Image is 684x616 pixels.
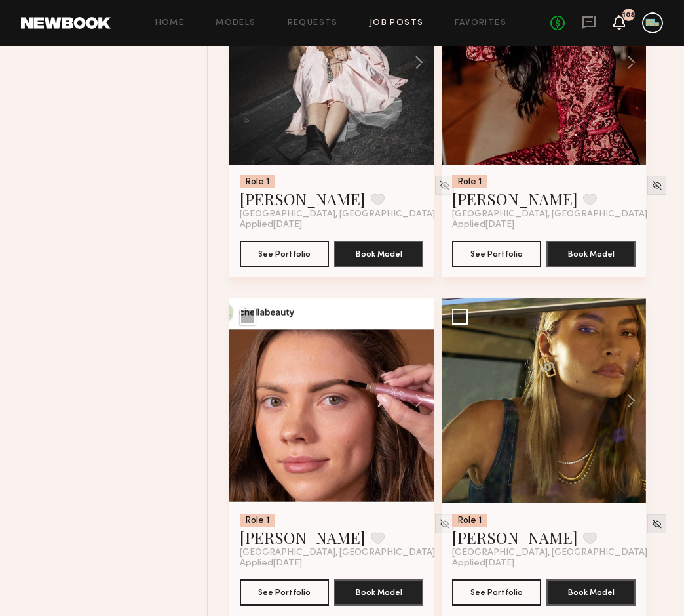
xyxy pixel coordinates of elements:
[452,548,647,558] span: [GEOGRAPHIC_DATA], [GEOGRAPHIC_DATA]
[452,558,636,569] div: Applied [DATE]
[452,527,578,548] a: [PERSON_NAME]
[452,579,541,606] button: See Portfolio
[240,209,435,220] span: [GEOGRAPHIC_DATA], [GEOGRAPHIC_DATA]
[216,19,256,28] a: Models
[452,241,541,267] button: See Portfolio
[334,586,423,597] a: Book Model
[288,19,338,28] a: Requests
[455,19,506,28] a: Favorites
[546,241,636,267] button: Book Model
[240,175,275,188] div: Role 1
[334,579,423,606] button: Book Model
[439,518,450,529] img: Unhide Model
[334,247,423,258] a: Book Model
[240,220,423,230] div: Applied [DATE]
[439,180,450,191] img: Unhide Model
[240,527,366,548] a: [PERSON_NAME]
[452,220,636,230] div: Applied [DATE]
[155,19,185,28] a: Home
[452,188,578,209] a: [PERSON_NAME]
[622,12,635,19] div: 108
[240,514,275,527] div: Role 1
[546,247,636,258] a: Book Model
[651,180,662,191] img: Unhide Model
[240,579,329,606] button: See Portfolio
[452,209,647,220] span: [GEOGRAPHIC_DATA], [GEOGRAPHIC_DATA]
[452,514,487,527] div: Role 1
[240,188,366,209] a: [PERSON_NAME]
[240,558,423,569] div: Applied [DATE]
[240,241,329,267] button: See Portfolio
[334,241,423,267] button: Book Model
[370,19,424,28] a: Job Posts
[452,175,487,188] div: Role 1
[546,586,636,597] a: Book Model
[240,548,435,558] span: [GEOGRAPHIC_DATA], [GEOGRAPHIC_DATA]
[651,518,662,529] img: Unhide Model
[546,579,636,606] button: Book Model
